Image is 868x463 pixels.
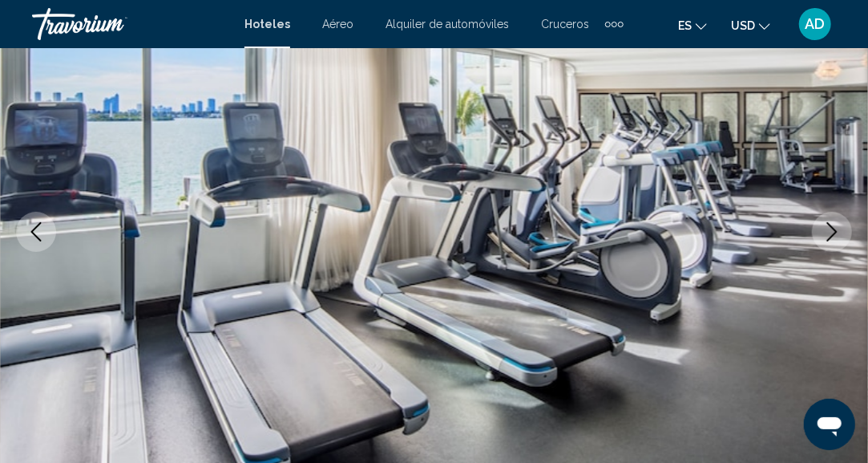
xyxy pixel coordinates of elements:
button: Previous image [16,212,56,252]
button: Change currency [731,14,770,37]
a: Alquiler de automóviles [386,18,509,30]
span: USD [731,19,755,32]
span: AD [805,16,826,32]
button: Change language [678,14,707,37]
button: User Menu [794,7,836,41]
a: Aéreo [322,18,353,30]
button: Next image [812,212,852,252]
button: Extra navigation items [605,11,624,37]
a: Cruceros [541,18,589,30]
a: Hoteles [244,18,290,30]
a: Travorium [32,8,228,40]
span: es [678,19,692,32]
iframe: Botón para iniciar la ventana de mensajería [804,399,855,450]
